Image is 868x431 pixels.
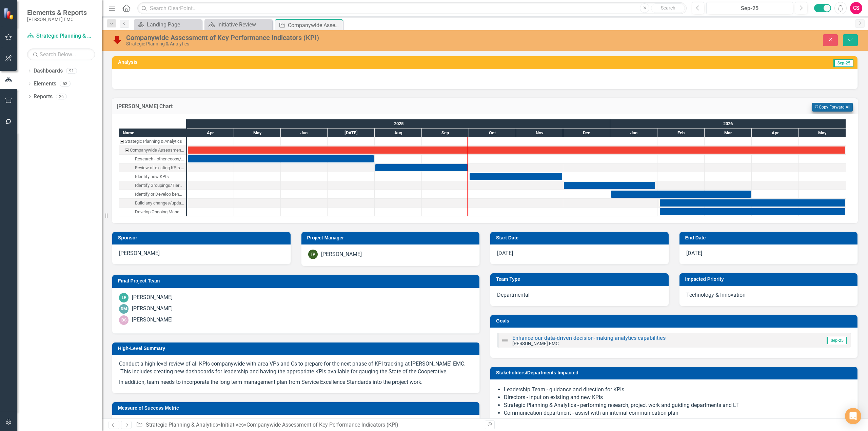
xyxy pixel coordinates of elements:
div: LE [119,293,129,302]
input: Search ClearPoint... [137,2,687,14]
div: Identify Groupings/Tiers of KPIs for T and Departments [119,181,186,190]
div: Jan [610,129,657,137]
div: » » [136,421,480,429]
h3: Goals [496,318,854,324]
div: Build any changes/updates in ClearPoint [135,199,184,208]
li: IT - assist with data collection [504,417,851,425]
div: Strategic Planning & Analytics [125,137,182,146]
div: Companywide Assessment of Key Performance Indicators (KPI) [130,146,184,155]
span: Departmental [497,292,530,298]
div: Companywide Assessment of Key Performance Indicators (KPI) [288,21,341,30]
div: Dec [563,129,610,137]
div: Task: Start date: 2026-02-02 End date: 2026-05-31 [119,208,186,216]
div: Develop Ongoing Management plan and Comm Plan [135,208,184,216]
img: Below Target [112,34,123,45]
span: Sep-25 [827,337,847,344]
button: Copy Forward All [812,103,853,112]
h3: End Date [685,235,854,240]
div: Research - other coops/companies to get ideas [135,155,184,163]
div: Task: Start date: 2026-02-02 End date: 2026-05-31 [660,199,845,207]
h3: Team Type [496,277,665,282]
div: Name [119,129,186,137]
div: BS [119,315,129,325]
li: Strategic Planning & Analytics - performing research, project work and guiding departments and LT [504,401,851,409]
h3: Analysis [118,60,475,65]
h3: Stakeholders/Departments Impacted [496,370,854,375]
div: Aug [375,129,422,137]
h3: Impacted Priority [685,277,854,282]
a: Initiatives [221,422,244,428]
h3: High-Level Summary [118,346,476,351]
h3: Measure of Success Metric [118,406,476,411]
div: Build any changes/updates in ClearPoint [119,199,186,208]
img: ClearPoint Strategy [3,8,15,20]
span: [PERSON_NAME] [119,250,160,256]
li: Communication department - assist with an internal communication plan [504,409,851,417]
div: Apr [752,129,799,137]
div: Initiative Review [217,20,271,29]
span: Technology & Innovation [686,292,746,298]
a: Elements [34,80,56,88]
div: [PERSON_NAME] [321,251,362,258]
div: Task: Start date: 2025-08-01 End date: 2025-09-30 [375,164,468,171]
div: Mar [705,129,752,137]
div: 26 [56,94,67,99]
div: [PERSON_NAME] [132,294,173,301]
span: [DATE] [686,250,702,256]
div: Open Intercom Messenger [845,408,861,424]
a: Enhance our data-driven decision-making analytics capabilities [512,335,666,341]
div: [PERSON_NAME] [132,316,173,324]
div: Companywide Assessment of Key Performance Indicators (KPI) [246,422,398,428]
div: Task: Start date: 2025-04-01 End date: 2025-07-31 [119,155,186,163]
small: [PERSON_NAME] EMC [512,341,559,346]
div: Strategic Planning & Analytics [126,41,535,46]
div: Task: Start date: 2025-04-01 End date: 2026-05-31 [188,146,845,154]
div: DM [119,304,129,314]
button: Sep-25 [706,2,793,14]
div: Task: Start date: 2025-04-01 End date: 2025-07-31 [188,155,374,162]
div: Review of existing KPIs and Service Excellence Standards [119,163,186,172]
div: May [234,129,281,137]
div: Landing Page [147,20,200,29]
p: In addition, team needs to incorporate the long term management plan from Service Excellence Stan... [119,377,473,386]
div: Sep-25 [709,4,791,13]
a: Landing Page [136,20,200,29]
div: Review of existing KPIs and Service Excellence Standards [135,163,184,172]
h3: Start Date [496,235,665,240]
p: Conduct a high-level review of all KPIs companywide with area VPs and Cs to prepare for the next ... [119,360,473,377]
button: CS [850,2,862,14]
input: Search Below... [27,48,95,60]
div: 2025 [187,119,610,128]
h3: Final Project Team [118,278,476,283]
div: Companywide Assessment of Key Performance Indicators (KPI) [119,146,186,155]
div: Task: Start date: 2025-08-01 End date: 2025-09-30 [119,163,186,172]
div: Identify Groupings/Tiers of KPIs for T and Departments [135,181,184,190]
div: Jun [281,129,328,137]
div: Task: Start date: 2026-02-02 End date: 2026-05-31 [119,199,186,208]
h3: [PERSON_NAME] Chart [117,103,541,110]
div: 2026 [610,119,846,128]
a: Strategic Planning & Analytics [146,422,218,428]
div: Research - other coops/companies to get ideas [119,155,186,163]
span: Elements & Reports [27,8,87,17]
div: 53 [60,81,71,87]
li: Directors - input on existing and new KPIs [504,394,851,401]
div: TP [308,250,318,259]
span: [DATE] [497,250,513,256]
span: Sep-25 [833,59,853,67]
div: Task: Start date: 2025-12-01 End date: 2026-01-30 [119,181,186,190]
div: Companywide Assessment of Key Performance Indicators (KPI) [126,34,535,41]
div: Task: Start date: 2025-12-01 End date: 2026-01-30 [564,182,655,189]
button: Search [651,3,685,13]
div: Strategic Planning & Analytics [119,137,186,146]
div: Task: Strategic Planning & Analytics Start date: 2025-04-01 End date: 2025-04-02 [119,137,186,146]
a: Strategic Planning & Analytics [27,32,95,40]
small: [PERSON_NAME] EMC [27,17,87,22]
div: Nov [516,129,563,137]
div: Jul [328,129,375,137]
li: Leadership Team - guidance and direction for KPIs [504,386,851,394]
div: Task: Start date: 2026-02-02 End date: 2026-05-31 [660,208,845,215]
div: Task: Start date: 2025-10-01 End date: 2025-11-30 [119,172,186,181]
div: [PERSON_NAME] [132,305,173,313]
